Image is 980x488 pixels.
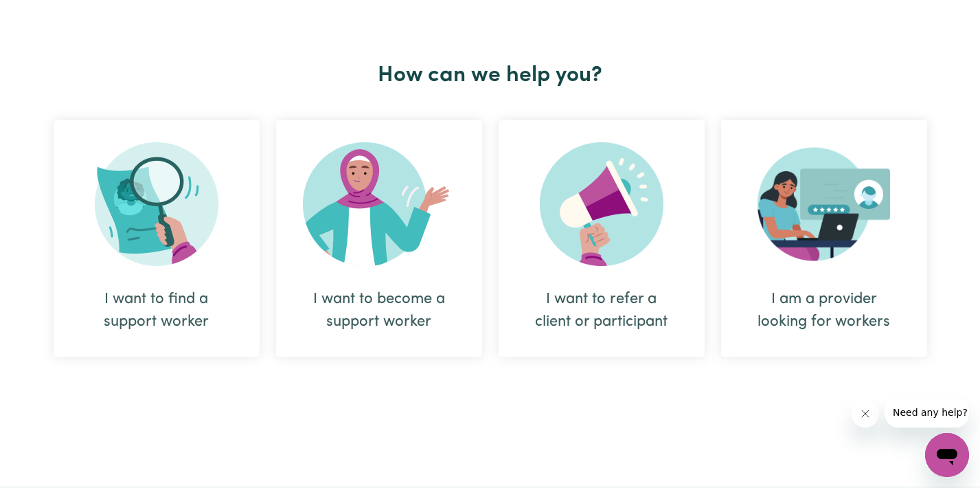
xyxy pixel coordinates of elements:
[852,400,879,428] iframe: Close message
[276,120,482,357] div: I want to become a support worker
[532,288,672,333] div: I want to refer a client or participant
[721,120,927,357] div: I am a provider looking for workers
[757,142,891,266] img: Provider
[540,142,663,266] img: Refer
[54,120,260,357] div: I want to find a support worker
[303,142,455,266] img: Become Worker
[499,120,705,357] div: I want to refer a client or participant
[45,63,935,89] h2: How can we help you?
[754,288,894,333] div: I am a provider looking for workers
[87,288,227,333] div: I want to find a support worker
[95,142,218,266] img: Search
[925,433,969,477] iframe: Button to launch messaging window
[885,397,969,428] iframe: Message from company
[309,288,449,333] div: I want to become a support worker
